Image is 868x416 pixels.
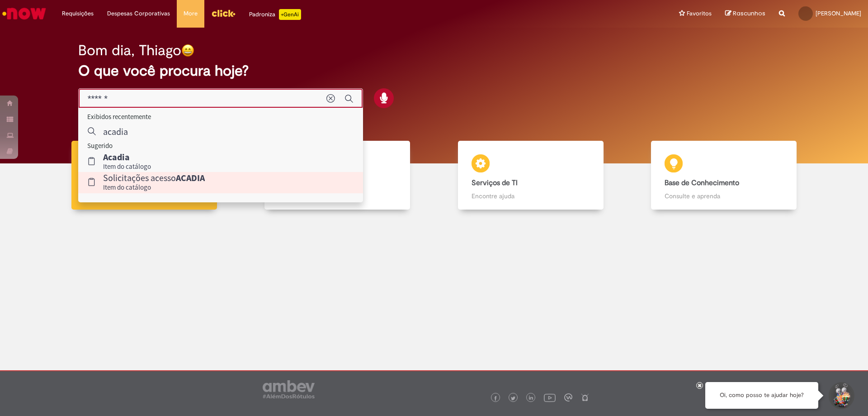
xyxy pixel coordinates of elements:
[493,396,498,401] img: logo_footer_facebook.png
[564,393,572,402] img: logo_footer_workplace.png
[511,396,515,401] img: logo_footer_twitter.png
[665,178,739,187] b: Base de Conhecimento
[705,382,818,409] div: Oi, como posso te ajudar hoje?
[434,141,627,210] a: Serviços de TI Encontre ajuda
[47,141,241,210] a: Tirar dúvidas Tirar dúvidas com Lupi Assist e Gen Ai
[78,43,181,58] h2: Bom dia, Thiago
[725,10,765,18] a: Rascunhos
[279,9,301,20] p: +GenAi
[211,6,236,20] img: click_logo_yellow_360x200.png
[665,191,783,201] p: Consulte e aprenda
[827,382,854,409] button: Iniciar Conversa de Suporte
[472,178,518,187] b: Serviços de TI
[107,9,170,18] span: Despesas Corporativas
[581,393,589,402] img: logo_footer_naosei.png
[263,380,315,398] img: logo_footer_ambev_rotulo_gray.png
[62,9,94,18] span: Requisições
[544,392,556,403] img: logo_footer_youtube.png
[529,396,533,401] img: logo_footer_linkedin.png
[1,5,47,23] img: ServiceNow
[184,9,198,18] span: More
[687,9,712,18] span: Favoritos
[249,9,301,20] div: Padroniza
[78,63,790,79] h2: O que você procura hoje?
[181,44,194,57] img: happy-face.png
[627,141,821,210] a: Base de Conhecimento Consulte e aprenda
[472,191,590,201] p: Encontre ajuda
[816,10,861,17] span: [PERSON_NAME]
[733,9,765,18] span: Rascunhos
